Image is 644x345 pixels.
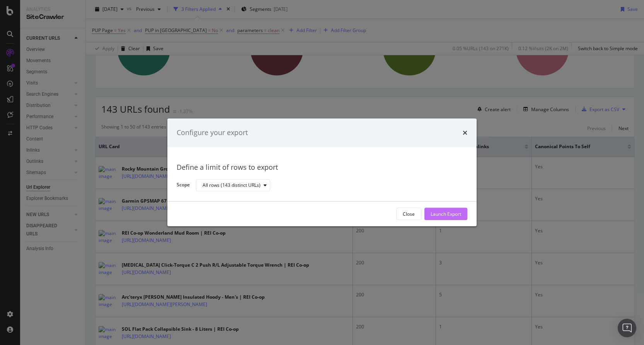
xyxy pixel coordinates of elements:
[177,162,467,172] div: Define a limit of rows to export
[177,128,248,138] div: Configure your export
[424,208,467,220] button: Launch Export
[431,211,461,217] div: Launch Export
[196,179,270,191] button: All rows (143 distinct URLs)
[167,118,477,226] div: modal
[203,183,261,188] div: All rows (143 distinct URLs)
[618,319,636,337] div: Open Intercom Messenger
[177,182,190,190] label: Scope
[403,211,415,217] div: Close
[463,128,467,138] div: times
[396,208,421,220] button: Close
